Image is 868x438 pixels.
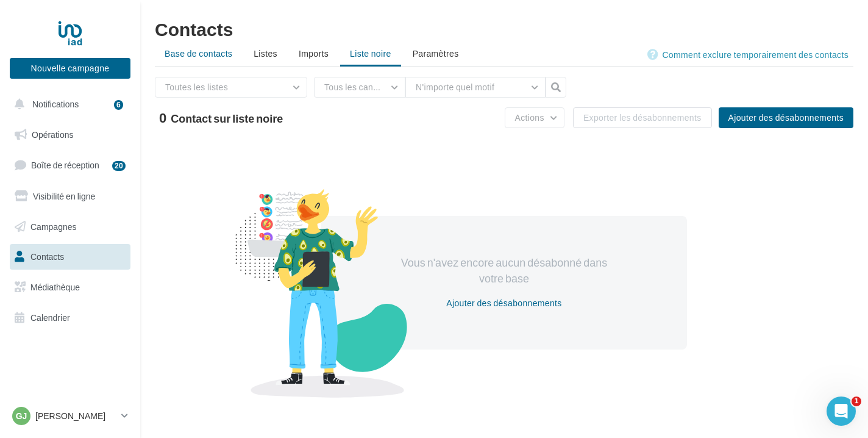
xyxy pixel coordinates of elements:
div: Domaine: [DOMAIN_NAME] [32,32,138,41]
button: Ajouter des désabonnements [441,296,566,311]
div: 6 [114,100,123,110]
span: Boîte de réception [31,160,99,170]
a: Opérations [7,122,133,148]
button: Notifications 6 [7,92,128,117]
span: Calendrier [30,312,70,323]
span: Base de contacts [165,48,232,59]
a: GJ [PERSON_NAME] [10,404,130,428]
a: Boîte de réception20 [7,152,133,178]
span: Opérations [32,129,73,140]
div: v 4.0.25 [34,20,60,29]
span: Campagnes [30,221,77,231]
span: GJ [16,410,27,422]
h1: Contacts [155,20,853,38]
a: Comment exclure temporairement des contacts [647,48,853,62]
a: Médiathèque [7,275,133,300]
button: Ajouter des désabonnements [719,107,853,128]
p: [PERSON_NAME] [35,410,116,422]
span: Médiathèque [30,282,80,292]
span: 0 [159,108,166,127]
img: logo_orange.svg [20,20,29,29]
span: 1 [852,397,861,406]
a: Calendrier [7,305,133,331]
iframe: Intercom live chat [827,397,856,426]
button: Exporter les désabonnements [573,107,712,128]
div: Domaine [64,72,94,80]
img: tab_keywords_by_traffic_grey.svg [140,71,150,81]
span: Listes [254,48,277,59]
span: Imports [299,48,329,59]
img: website_grey.svg [20,32,29,41]
div: Mots-clés [154,72,184,80]
div: 20 [112,161,126,171]
img: tab_domain_overview_orange.svg [51,71,60,81]
span: Contact sur liste noire [171,112,283,125]
span: Visibilité en ligne [33,191,95,201]
div: Vous n'avez encore aucun désabonné dans votre base [399,255,609,286]
span: Contacts [30,251,64,262]
a: Campagnes [7,214,133,240]
a: Visibilité en ligne [7,184,133,209]
span: Paramètres [413,48,459,59]
a: Contacts [7,244,133,270]
button: Nouvelle campagne [10,58,130,79]
span: Notifications [32,99,79,109]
